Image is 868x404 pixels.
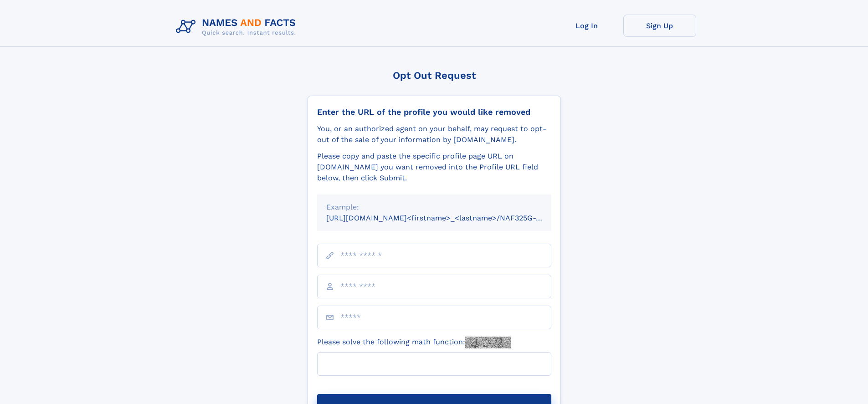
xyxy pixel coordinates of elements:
[326,214,569,222] small: [URL][DOMAIN_NAME]<firstname>_<lastname>/NAF325G-xxxxxxxx
[172,15,303,39] img: Logo Names and Facts
[550,15,623,37] a: Log In
[317,123,551,145] div: You, or an authorized agent on your behalf, may request to opt-out of the sale of your informatio...
[623,15,696,37] a: Sign Up
[317,337,511,348] label: Please solve the following math function:
[317,107,551,117] div: Enter the URL of the profile you would like removed
[326,202,542,213] div: Example:
[308,70,561,81] div: Opt Out Request
[317,151,551,184] div: Please copy and paste the specific profile page URL on [DOMAIN_NAME] you want removed into the Pr...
